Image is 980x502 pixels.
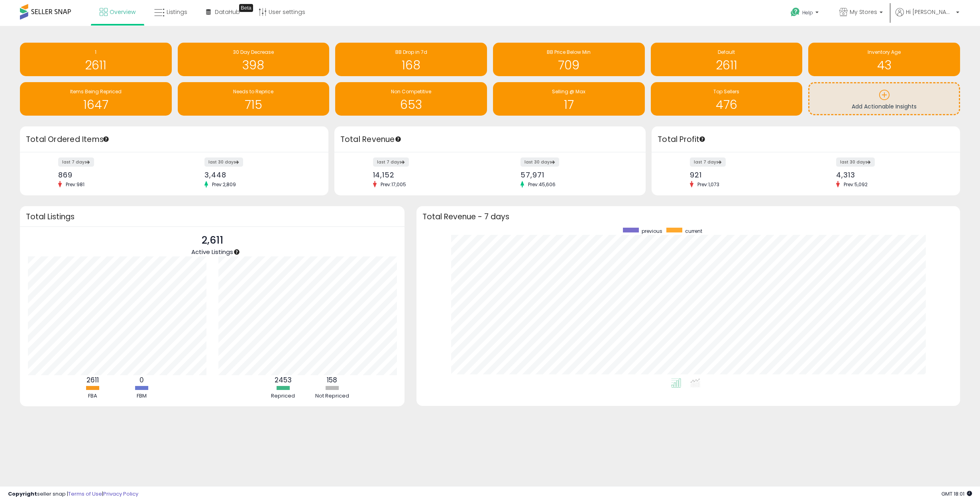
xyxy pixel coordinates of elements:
h3: Total Revenue [340,134,640,145]
span: BB Drop in 7d [395,49,427,55]
div: 4,313 [836,171,946,179]
a: Needs to Reprice 715 [178,82,330,116]
span: Inventory Age [868,49,901,55]
h1: 715 [182,98,326,111]
h1: 17 [497,98,641,111]
h1: 709 [497,59,641,72]
a: Add Actionable Insights [809,83,959,114]
div: 57,971 [520,171,632,179]
div: Tooltip anchor [239,4,253,12]
b: 2453 [275,375,292,385]
h1: 653 [339,98,483,111]
div: Tooltip anchor [102,136,110,143]
label: last 30 days [204,157,243,167]
div: 3,448 [204,171,314,179]
a: BB Price Below Min 709 [493,43,645,76]
div: 921 [690,171,800,179]
span: Prev: 2,809 [208,181,240,188]
label: last 7 days [690,157,726,167]
span: Prev: 1,073 [693,181,723,188]
a: Inventory Age 43 [808,43,960,76]
div: Not Repriced [308,392,356,400]
span: Prev: 981 [62,181,88,188]
span: Active Listings [191,248,233,256]
p: 2,611 [191,233,233,248]
span: DataHub [215,8,240,16]
b: 158 [327,375,337,385]
a: 30 Day Decrease 398 [178,43,330,76]
span: Prev: 5,092 [840,181,872,188]
span: Items Being Repriced [70,88,122,95]
div: Tooltip anchor [699,136,706,143]
span: Selling @ Max [552,88,585,95]
span: My Stores [850,8,877,16]
div: FBM [118,392,165,400]
span: Needs to Reprice [233,88,273,95]
span: BB Price Below Min [547,49,591,55]
h1: 168 [339,59,483,72]
b: 0 [139,375,144,385]
span: 1 [95,49,96,55]
span: Top Sellers [713,88,739,95]
h1: 43 [812,59,956,72]
div: 869 [58,171,168,179]
a: Items Being Repriced 1647 [20,82,172,116]
a: BB Drop in 7d 168 [335,43,487,76]
h3: Total Listings [26,214,399,220]
h3: Total Revenue - 7 days [422,214,954,220]
label: last 30 days [836,157,875,167]
span: 30 Day Decrease [233,49,274,55]
label: last 7 days [373,157,409,167]
div: Repriced [259,392,307,400]
div: Tooltip anchor [233,248,240,256]
i: Get Help [790,7,800,17]
span: current [685,228,702,234]
div: FBA [69,392,116,400]
label: last 30 days [520,157,559,167]
div: Tooltip anchor [395,136,402,143]
span: Prev: 45,606 [524,181,560,188]
h3: Total Profit [658,134,954,145]
span: previous [642,228,662,234]
span: Listings [167,8,187,16]
h1: 398 [182,59,326,72]
span: Prev: 17,005 [377,181,410,188]
a: Default 2611 [651,43,803,76]
span: Overview [110,8,136,16]
a: Selling @ Max 17 [493,82,645,116]
h1: 2611 [655,59,799,72]
h1: 476 [655,98,799,111]
a: 1 2611 [20,43,172,76]
h3: Total Ordered Items [26,134,322,145]
div: 14,152 [373,171,484,179]
label: last 7 days [58,157,94,167]
h1: 1647 [24,98,168,111]
a: Help [784,1,827,26]
span: Help [802,9,813,16]
h1: 2611 [24,59,168,72]
span: Add Actionable Insights [852,102,917,110]
span: Default [718,49,735,55]
a: Top Sellers 476 [651,82,803,116]
b: 2611 [86,375,99,385]
span: Hi [PERSON_NAME] [906,8,954,16]
span: Non Competitive [391,88,431,95]
a: Hi [PERSON_NAME] [896,8,959,26]
a: Non Competitive 653 [335,82,487,116]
